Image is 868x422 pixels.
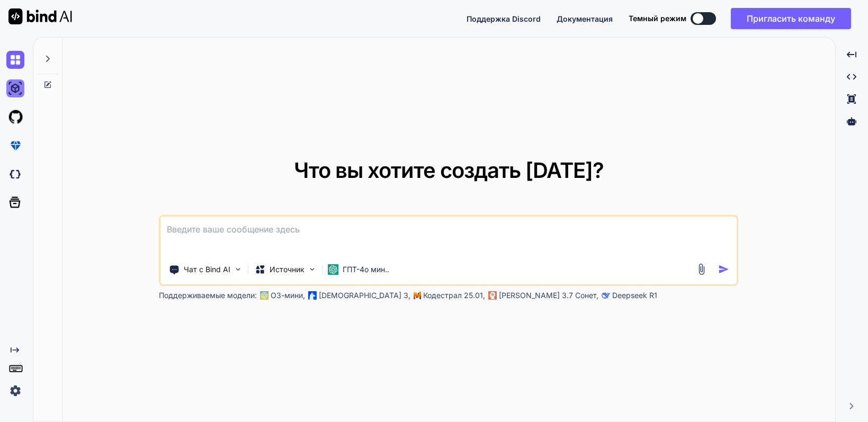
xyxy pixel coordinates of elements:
[499,291,598,300] font: [PERSON_NAME] 3.7 Сонет,
[234,265,243,274] img: Инструменты для выбора
[557,14,613,23] font: Документация
[612,291,657,300] font: Deepseek R1
[260,291,269,300] img: ГПТ-4
[695,263,708,275] img: вложение
[343,265,389,274] font: ГПТ-4о мин..
[159,291,257,300] font: Поддерживаемые модели:
[423,291,485,300] font: Кодестрал 25.01,
[6,79,24,97] img: AI-студия
[731,8,851,29] button: Пригласить команду
[8,8,72,24] img: Привязать ИИ
[184,265,230,274] font: Чат с Bind AI
[467,13,541,24] button: Поддержка Discord
[270,265,305,274] font: Источник
[294,157,604,183] font: Что вы хотите создать [DATE]?
[6,165,24,183] img: darkCloudIdeIcon
[414,292,421,299] img: Мистраль-AI
[6,108,24,126] img: githubLight
[488,291,497,300] img: Клод
[6,137,24,155] img: премиум
[308,265,317,274] img: Выберите модели
[319,291,410,300] font: [DEMOGRAPHIC_DATA] 3,
[6,382,24,400] img: настройки
[328,264,338,275] img: GPT-4o мини
[718,264,729,275] img: икона
[747,13,835,24] font: Пригласить команду
[629,14,686,23] font: Темный режим
[6,51,24,69] img: чат
[271,291,305,300] font: О3-мини,
[308,291,317,300] img: Лама2
[557,13,613,24] button: Документация
[467,14,541,23] font: Поддержка Discord
[602,291,610,300] img: Клод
